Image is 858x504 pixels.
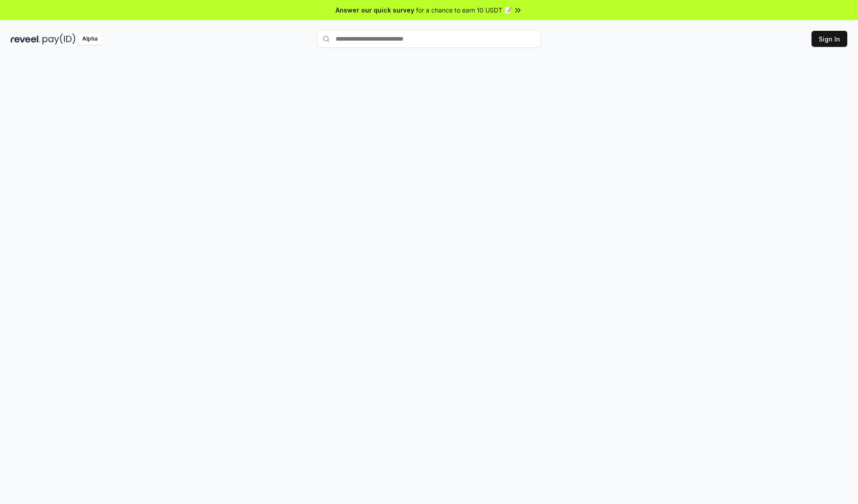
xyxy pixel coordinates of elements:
span: for a chance to earn 10 USDT 📝 [416,5,512,15]
img: pay_id [42,33,76,45]
img: reveel_dark [11,33,41,45]
span: Answer our quick survey [336,5,414,15]
div: Alpha [77,33,102,45]
button: Sign In [812,31,847,47]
